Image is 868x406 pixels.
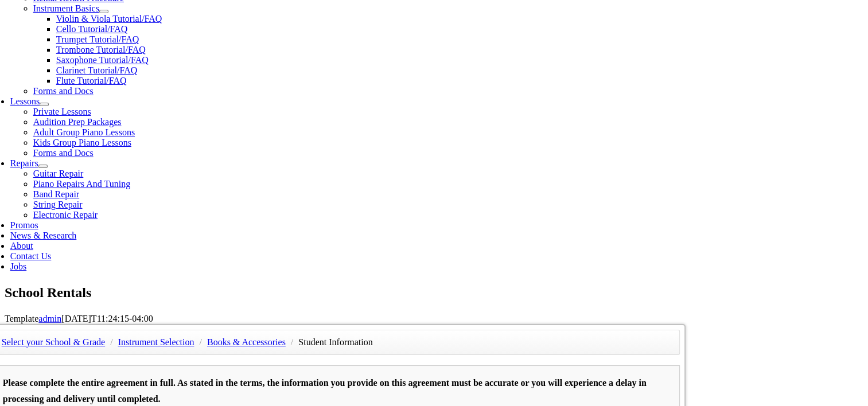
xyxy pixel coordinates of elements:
a: Kids Group Piano Lessons [33,138,131,147]
span: / [288,337,296,347]
span: Template [5,314,38,323]
a: Instrument Basics [33,3,99,13]
span: [DATE]T11:24:15-04:00 [61,314,153,323]
a: News & Research [10,231,77,240]
a: Trumpet Tutorial/FAQ [56,34,139,44]
a: Select your School & Grade [2,337,105,347]
button: Open submenu of Instrument Basics [99,10,108,13]
input: Page [95,2,126,15]
a: String Repair [33,200,83,209]
a: Cello Tutorial/FAQ [56,24,128,34]
a: Guitar Repair [33,169,84,178]
a: Flute Tutorial/FAQ [56,76,127,85]
a: Audition Prep Packages [33,117,122,127]
a: Jobs [10,261,26,271]
a: Electronic Repair [33,210,98,220]
button: Open submenu of Lessons [40,103,49,106]
a: Forms and Docs [33,86,94,96]
select: Zoom [327,3,408,15]
a: Instrument Selection [118,337,194,347]
a: Repairs [10,158,38,168]
a: Promos [10,220,38,230]
a: Forms and Docs [33,148,94,158]
a: Saxophone Tutorial/FAQ [56,55,149,65]
a: Lessons [10,96,40,106]
button: Open submenu of Repairs [38,165,48,168]
span: / [107,337,115,347]
a: Adult Group Piano Lessons [33,127,135,137]
a: About [10,241,33,251]
a: Contact Us [10,251,52,261]
li: Student Information [298,334,372,350]
a: Piano Repairs And Tuning [33,179,130,189]
a: Violin & Viola Tutorial/FAQ [56,14,162,24]
a: Band Repair [33,189,79,199]
span: of 2 [126,3,143,15]
a: Private Lessons [33,107,91,116]
a: Trombone Tutorial/FAQ [56,45,146,54]
a: admin [38,314,61,323]
a: Clarinet Tutorial/FAQ [56,65,138,75]
span: / [196,337,204,347]
a: Books & Accessories [207,337,286,347]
